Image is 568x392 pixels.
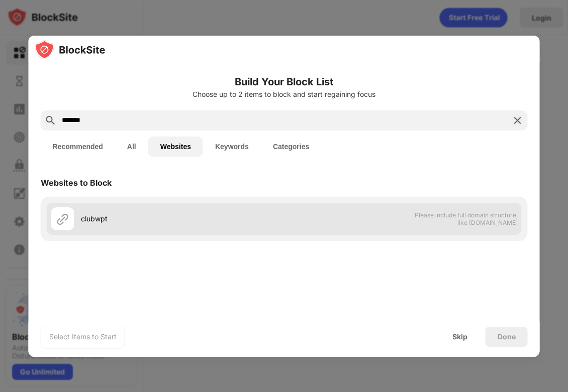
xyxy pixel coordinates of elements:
button: All [115,137,148,157]
div: Choose up to 2 items to block and start regaining focus [41,90,528,98]
button: Websites [148,137,203,157]
img: url.svg [57,213,69,225]
div: Websites to Block [41,178,112,188]
img: search-close [512,114,524,126]
button: Categories [261,137,321,157]
span: Please include full domain structure, like [DOMAIN_NAME] [414,211,518,226]
img: search.svg [45,114,57,126]
button: Keywords [203,137,261,157]
div: Select Items to Start [49,332,117,342]
div: Done [498,333,516,341]
img: logo-blocksite.svg [35,40,106,60]
div: clubwpt [81,213,285,224]
button: Recommended [41,137,115,157]
h6: Build Your Block List [41,74,528,89]
div: Skip [452,333,467,341]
